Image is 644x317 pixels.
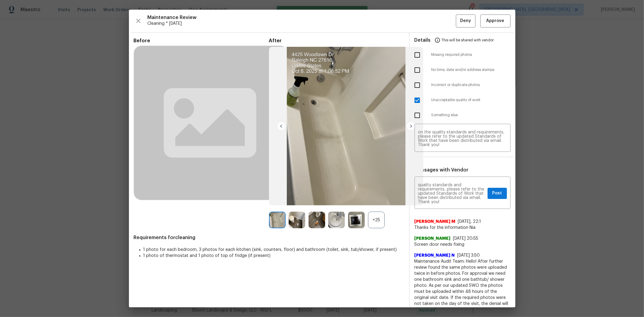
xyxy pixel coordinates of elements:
[460,17,471,25] span: Deny
[415,219,456,225] span: [PERSON_NAME] M
[410,93,515,108] div: Unacceptable quality of work
[456,14,476,27] button: Deny
[480,14,511,27] button: Approve
[431,113,511,118] span: Something else
[431,98,511,103] span: Unacceptable quality of work
[410,78,515,93] div: Incorrect or duplicate photos
[368,212,385,228] div: +25
[269,38,404,44] span: After
[410,62,515,78] div: No time, date and/or address stamps
[415,252,455,258] span: [PERSON_NAME] N
[148,21,456,27] span: Cleaning * [DATE]
[406,121,416,131] img: right-chevron-button-url
[143,247,404,253] li: 1 photo for each bedroom, 3 photos for each kitchen (sink, counters, floor) and bathroom (toilet,...
[431,52,511,57] span: Missing required photos
[134,38,269,44] span: Before
[418,183,485,204] textarea: Maintenance Audit Team: Hello! Unfortunately, this cleaning visit completed on [DATE] has been de...
[143,253,404,259] li: 1 photo of thermostat and 1 photo of top of fridge (if present)
[277,121,286,131] img: left-chevron-button-url
[410,47,515,62] div: Missing required photos
[486,17,505,25] span: Approve
[418,130,507,147] textarea: Maintenance Audit Team: Hello! Unfortunately, this cleaning visit completed on [DATE] has been de...
[415,235,451,242] span: [PERSON_NAME]
[415,242,511,248] span: Screen door needs fixing
[431,82,511,88] span: Incorrect or duplicate photos
[410,108,515,123] div: Something else
[415,225,511,231] span: Thanks for the information Nia
[415,168,469,172] span: Messages with Vendor
[431,67,511,72] span: No time, date and/or address stamps
[457,253,480,258] span: [DATE] 3:50
[415,33,431,47] span: Details
[488,188,507,199] button: Post
[492,190,502,197] span: Post
[442,33,494,47] span: This will be shared with vendor
[148,14,456,21] span: Maintenance Review
[453,236,479,241] span: [DATE] 20:55
[134,235,404,241] span: Requirements for cleaning
[458,219,481,224] span: [DATE], 22:1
